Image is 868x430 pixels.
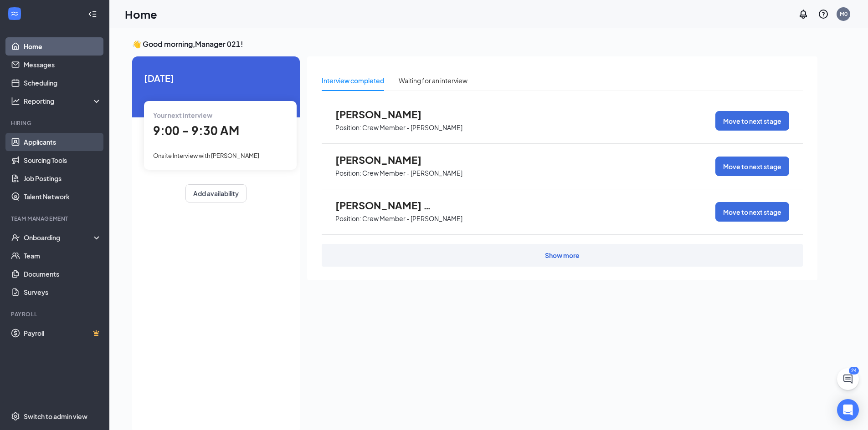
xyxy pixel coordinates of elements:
a: Messages [24,56,102,74]
span: [PERSON_NAME] [335,108,436,120]
p: Crew Member - [PERSON_NAME] [362,123,462,132]
a: Team [24,247,102,265]
div: Show more [545,251,580,260]
a: Scheduling [24,74,102,92]
div: Payroll [11,310,100,318]
div: 24 [849,367,859,374]
div: Hiring [11,119,100,127]
button: Move to next stage [715,202,789,222]
span: [PERSON_NAME] House [335,199,436,211]
button: Move to next stage [715,111,789,131]
div: Interview completed [322,76,384,86]
svg: Analysis [11,96,20,106]
svg: Settings [11,412,20,421]
div: Onboarding [24,233,94,242]
svg: QuestionInfo [818,9,829,20]
div: Reporting [24,96,102,106]
p: Crew Member - [PERSON_NAME] [362,169,462,177]
a: PayrollCrown [24,324,102,342]
button: ChatActive [837,368,859,390]
button: Add availability [185,184,247,202]
a: Job Postings [24,169,102,187]
a: Home [24,37,102,56]
div: Team Management [11,215,100,223]
div: M0 [840,10,847,18]
div: Waiting for an interview [399,76,467,86]
a: Applicants [24,133,102,151]
span: [PERSON_NAME] [335,154,436,166]
span: Onsite Interview with [PERSON_NAME] [153,152,259,159]
div: Open Intercom Messenger [837,399,859,421]
svg: Collapse [88,10,97,19]
h1: Home [125,6,157,22]
svg: WorkstreamLogo [10,9,19,18]
svg: Notifications [798,9,809,20]
svg: UserCheck [11,233,20,242]
div: Switch to admin view [24,412,87,421]
p: Crew Member - [PERSON_NAME] [362,214,462,223]
span: [DATE] [144,71,288,85]
h3: 👋 Good morning, Manager 021 ! [132,39,817,49]
a: Talent Network [24,187,102,206]
span: Your next interview [153,111,212,119]
svg: ChatActive [842,374,853,384]
a: Sourcing Tools [24,151,102,169]
a: Documents [24,265,102,283]
span: 9:00 - 9:30 AM [153,123,239,138]
p: Position: [335,169,361,177]
p: Position: [335,123,361,132]
p: Position: [335,214,361,223]
a: Surveys [24,283,102,301]
button: Move to next stage [715,157,789,176]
